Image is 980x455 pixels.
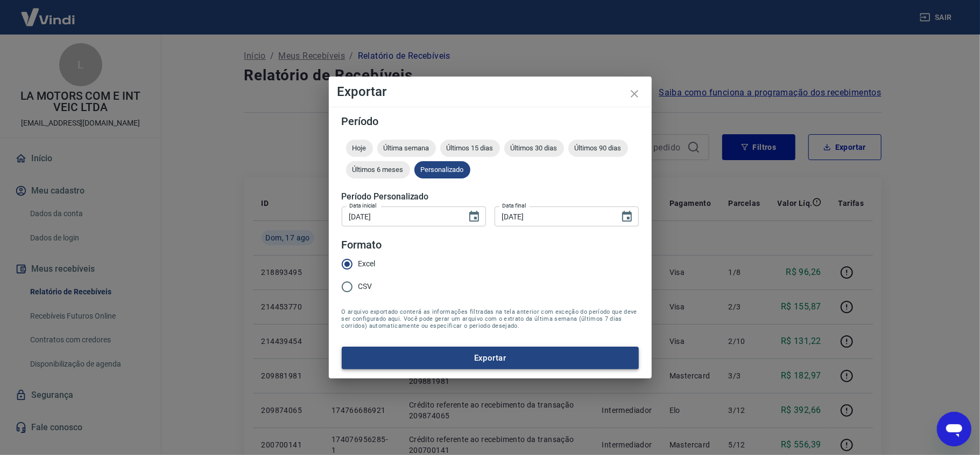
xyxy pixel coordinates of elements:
[358,281,372,292] span: CSV
[342,308,639,329] span: O arquivo exportado conterá as informações filtradas na tela anterior com exceção do período que ...
[463,206,485,227] button: Choose date, selected date is 16 de ago de 2025
[337,85,643,98] h4: Exportar
[937,412,971,446] iframe: Botão para abrir a janela de mensagens
[342,116,639,127] h5: Período
[377,144,436,152] span: Última semana
[502,202,526,210] label: Data final
[346,161,410,178] div: Últimos 6 meses
[342,206,459,226] input: DD/MM/YYYY
[342,191,639,202] h5: Período Personalizado
[504,140,564,157] div: Últimos 30 dias
[622,81,647,107] button: close
[342,347,639,369] button: Exportar
[377,140,436,157] div: Última semana
[504,144,564,152] span: Últimos 30 dias
[440,140,500,157] div: Últimos 15 dias
[616,206,638,227] button: Choose date, selected date is 18 de ago de 2025
[358,258,376,270] span: Excel
[346,166,410,174] span: Últimos 6 meses
[414,161,470,178] div: Personalizado
[346,144,373,152] span: Hoje
[414,166,470,174] span: Personalizado
[349,202,377,210] label: Data inicial
[495,206,612,226] input: DD/MM/YYYY
[440,144,500,152] span: Últimos 15 dias
[346,140,373,157] div: Hoje
[568,140,628,157] div: Últimos 90 dias
[342,237,382,253] legend: Formato
[568,144,628,152] span: Últimos 90 dias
